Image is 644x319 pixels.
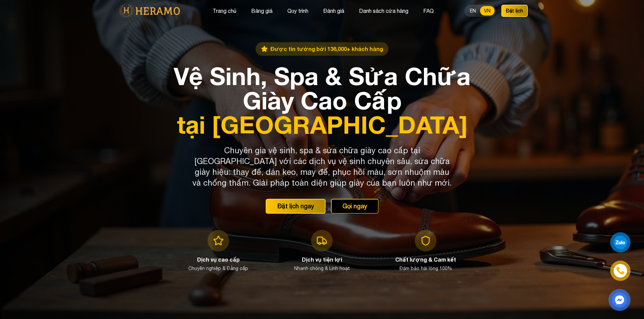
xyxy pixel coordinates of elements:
button: Gọi ngay [331,199,379,214]
p: Chuyên nghiệp & Đẳng cấp [188,265,248,272]
span: Được tin tưởng bởi 136,000+ khách hàng [270,45,383,53]
button: Bảng giá [249,6,275,15]
button: FAQ [421,6,436,15]
button: EN [466,6,480,16]
button: Đặt lịch [501,5,528,17]
button: Trang chủ [211,6,238,15]
button: Đặt lịch ngay [266,199,326,214]
button: Đánh giá [321,6,346,15]
h3: Chất lượng & Cam kết [395,256,456,264]
button: Quy trình [285,6,310,15]
img: phone-icon [615,266,625,276]
img: logo-with-text.png [117,4,182,18]
p: Đảm bảo hài lòng 100% [400,265,452,272]
h3: Dịch vụ cao cấp [197,256,240,264]
button: VN [480,6,495,16]
p: Nhanh chóng & Linh hoạt [294,265,350,272]
h3: Dịch vụ tiện lợi [302,256,342,264]
h1: Vệ Sinh, Spa & Sửa Chữa Giày Cao Cấp [171,64,474,137]
p: Chuyên gia vệ sinh, spa & sửa chữa giày cao cấp tại [GEOGRAPHIC_DATA] với các dịch vụ vệ sinh chu... [192,145,452,188]
span: tại [GEOGRAPHIC_DATA] [171,112,474,137]
button: Danh sách cửa hàng [357,6,410,15]
a: phone-icon [611,262,630,280]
